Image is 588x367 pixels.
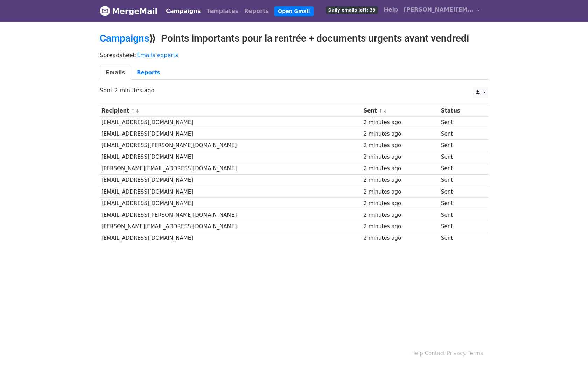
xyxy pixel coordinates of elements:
a: Templates [203,4,241,18]
td: [EMAIL_ADDRESS][DOMAIN_NAME] [100,117,362,128]
td: [EMAIL_ADDRESS][DOMAIN_NAME] [100,174,362,186]
td: [PERSON_NAME][EMAIL_ADDRESS][DOMAIN_NAME] [100,221,362,232]
th: Sent [362,105,439,117]
a: ↓ [135,108,139,114]
a: Emails [100,66,131,80]
a: Emails experts [137,52,178,58]
a: Terms [468,350,483,357]
p: Sent 2 minutes ago [100,87,488,94]
div: 2 minutes ago [363,165,437,173]
a: Reports [241,4,272,18]
td: Sent [439,221,482,232]
a: [PERSON_NAME][EMAIL_ADDRESS][PERSON_NAME][DOMAIN_NAME] [401,3,483,19]
a: ↓ [383,108,387,114]
a: Reports [131,66,166,80]
div: 2 minutes ago [363,142,437,150]
a: Open Gmail [274,6,313,16]
div: 2 minutes ago [363,200,437,208]
td: [PERSON_NAME][EMAIL_ADDRESS][DOMAIN_NAME] [100,163,362,174]
td: [EMAIL_ADDRESS][PERSON_NAME][DOMAIN_NAME] [100,209,362,221]
a: ↑ [131,108,135,114]
a: Help [381,3,401,17]
a: MergeMail [100,4,157,19]
td: [EMAIL_ADDRESS][DOMAIN_NAME] [100,186,362,197]
div: 2 minutes ago [363,211,437,219]
a: Daily emails left: 39 [323,3,381,17]
td: Sent [439,163,482,174]
div: 2 minutes ago [363,130,437,138]
span: Daily emails left: 39 [326,6,378,14]
a: Campaigns [163,4,203,18]
div: 2 minutes ago [363,118,437,127]
td: [EMAIL_ADDRESS][DOMAIN_NAME] [100,232,362,244]
td: Sent [439,197,482,209]
a: Help [411,350,423,357]
td: Sent [439,232,482,244]
div: 2 minutes ago [363,234,437,242]
td: Sent [439,128,482,140]
td: Sent [439,209,482,221]
div: 2 minutes ago [363,153,437,161]
td: Sent [439,186,482,197]
div: 2 minutes ago [363,223,437,231]
a: ↑ [379,108,383,114]
div: 2 minutes ago [363,176,437,184]
a: Campaigns [100,33,149,44]
td: [EMAIL_ADDRESS][DOMAIN_NAME] [100,197,362,209]
p: Spreadsheet: [100,51,488,59]
img: MergeMail logo [100,6,110,16]
td: [EMAIL_ADDRESS][PERSON_NAME][DOMAIN_NAME] [100,140,362,151]
a: Privacy [447,350,466,357]
td: [EMAIL_ADDRESS][DOMAIN_NAME] [100,128,362,140]
th: Status [439,105,482,117]
div: 2 minutes ago [363,188,437,196]
th: Recipient [100,105,362,117]
td: [EMAIL_ADDRESS][DOMAIN_NAME] [100,151,362,163]
a: Contact [425,350,445,357]
span: [PERSON_NAME][EMAIL_ADDRESS][PERSON_NAME][DOMAIN_NAME] [404,6,474,14]
td: Sent [439,151,482,163]
td: Sent [439,140,482,151]
td: Sent [439,174,482,186]
td: Sent [439,117,482,128]
h2: ⟫ Points importants pour la rentrée + documents urgents avant vendredi [100,33,488,44]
